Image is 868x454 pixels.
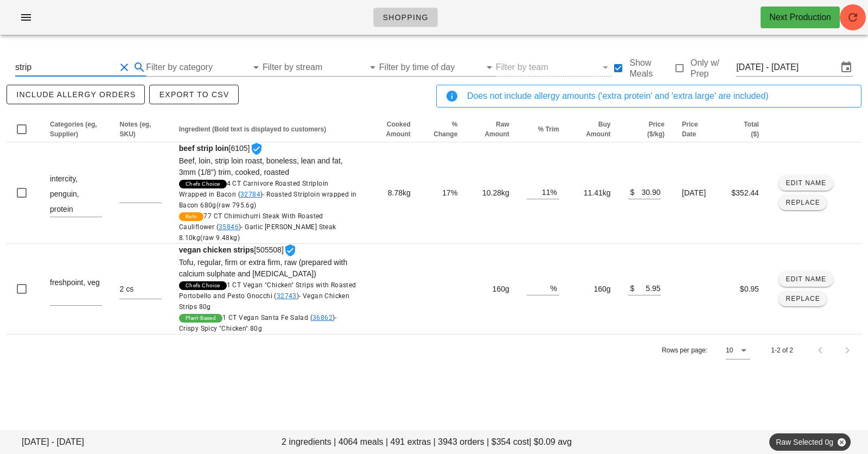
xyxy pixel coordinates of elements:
[568,142,620,244] td: 11.41kg
[186,314,216,323] span: Plant-Based
[179,281,356,311] span: 1 CT Vegan "Chicken" Strips with Roasted Portobello and Pesto Gnocchi ( )
[433,121,457,138] span: % Change
[785,199,820,206] span: Replace
[179,314,337,332] span: 1 CT Vegan Santa Fe Salad ( )
[673,116,720,142] th: Price Date: Not sorted. Activate to sort ascending.
[778,175,833,191] button: Edit Name
[179,191,357,209] span: - Roasted Striploin wrapped in Bacon 680g
[179,156,343,176] span: Beef, loin, strip loin roast, boneless, lean and fat, 3mm (1/8") trim, cooked, roasted
[179,144,229,153] strong: beef strip loin
[216,201,257,209] span: (raw 795.6g)
[419,116,467,142] th: % Change: Not sorted. Activate to sort ascending.
[179,125,326,133] span: Ingredient (Bold text is displayed to customers)
[467,90,852,103] div: Does not include allergy amounts ('extra protein' and 'extra large' are included)
[628,281,635,295] div: $
[386,121,410,138] span: Cooked Amount
[186,180,220,188] span: Chefs Choice
[179,314,337,332] span: - Crispy Spicy "Chicken" 80g
[518,116,568,142] th: % Trim: Not sorted. Activate to sort ascending.
[382,13,429,22] span: Shopping
[778,272,833,287] button: Edit Name
[388,188,411,197] span: 8.78kg
[691,58,736,79] label: Only w/ Prep
[200,234,240,242] span: (raw 9.48kg)
[312,314,333,321] a: 36862
[219,223,239,231] a: 35846
[466,244,518,334] td: 160g
[179,258,347,278] span: Tofu, regular, firm or extra firm, raw (prepared with calcium sulphate and [MEDICAL_DATA])
[7,85,145,104] button: include allergy orders
[240,191,260,198] a: 32784
[785,275,826,283] span: Edit Name
[740,285,759,293] span: $0.95
[442,188,457,197] span: 17%
[662,335,750,366] div: Rows per page:
[682,121,698,138] span: Price Date
[373,8,438,27] a: Shopping
[647,121,665,138] span: Price ($/kg)
[50,121,97,138] span: Categories (eg, Supplier)
[484,121,509,138] span: Raw Amount
[146,59,263,76] div: Filter by category
[186,212,197,221] span: Keto
[550,185,559,199] div: %
[778,291,827,306] button: Replace
[776,433,844,451] span: Raw Selected 0g
[149,85,238,104] button: Export to CSV
[771,345,793,355] div: 1-2 of 2
[731,188,759,197] span: $352.44
[785,295,820,302] span: Replace
[620,116,674,142] th: Price ($/kg): Not sorted. Activate to sort ascending.
[568,244,620,334] td: 160g
[628,185,635,199] div: $
[179,245,254,254] strong: vegan chicken strips
[179,144,357,243] span: [6105]
[769,11,831,24] div: Next Production
[263,59,379,76] div: Filter by stream
[538,125,559,133] span: % Trim
[720,116,768,142] th: Total ($): Not sorted. Activate to sort ascending.
[726,342,750,359] div: 10Rows per page:
[778,195,827,210] button: Replace
[366,116,419,142] th: Cooked Amount: Not sorted. Activate to sort ascending.
[170,116,366,142] th: Ingredient (Bold text is displayed to customers): Not sorted. Activate to sort ascending.
[785,179,826,187] span: Edit Name
[16,90,136,99] span: include allergy orders
[529,436,572,449] span: | $0.09 avg
[118,61,131,74] button: Clear Search By Ingredient
[837,437,846,447] button: Close
[179,212,336,242] span: 77 CT Chimichurri Steak With Roasted Cauliflower ( )
[673,142,720,244] td: [DATE]
[179,223,336,242] span: - Garlic [PERSON_NAME] Steak 8.10kg
[379,59,496,76] div: Filter by time of day
[629,58,673,79] label: Show Meals
[550,281,559,295] div: %
[111,116,170,142] th: Notes (eg, SKU): Not sorted. Activate to sort ascending.
[726,345,733,355] div: 10
[179,245,357,334] span: [505508]
[119,121,151,138] span: Notes (eg, SKU)
[744,121,759,138] span: Total ($)
[186,281,220,290] span: Chefs Choice
[568,116,620,142] th: Buy Amount: Not sorted. Activate to sort ascending.
[158,90,229,99] span: Export to CSV
[466,142,518,244] td: 10.28kg
[179,180,357,209] span: 4 CT Carnivore Roasted Striploin Wrapped in Bacon ( )
[41,116,111,142] th: Categories (eg, Supplier): Not sorted. Activate to sort ascending.
[586,121,610,138] span: Buy Amount
[466,116,518,142] th: Raw Amount: Not sorted. Activate to sort ascending.
[15,59,116,76] input: press enter to search
[277,292,297,300] a: 32743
